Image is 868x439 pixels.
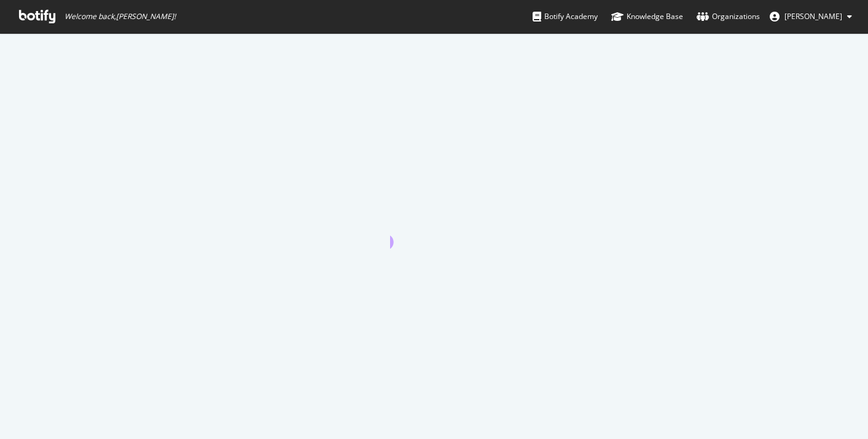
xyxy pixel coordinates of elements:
[784,11,842,21] span: Elineau-Bleu Louise
[390,204,479,249] div: animation
[65,12,176,21] span: Welcome back, [PERSON_NAME] !
[611,10,683,23] div: Knowledge Base
[533,10,598,23] div: Botify Academy
[760,7,862,26] button: [PERSON_NAME]
[697,10,760,23] div: Organizations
